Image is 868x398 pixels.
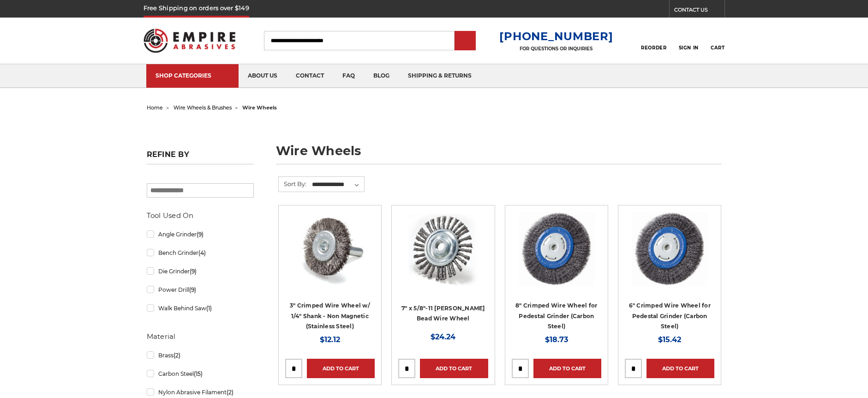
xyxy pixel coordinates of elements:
a: Reorder [641,30,666,50]
a: 7" x 5/8"-11 [PERSON_NAME] Bead Wire Wheel [401,305,485,322]
a: Bench Grinder(4) [147,245,254,261]
span: Cart [711,45,724,51]
a: Brass(2) [147,347,254,363]
select: Sort By: [311,178,364,192]
span: $24.24 [431,332,455,341]
span: $12.12 [320,335,340,344]
span: $15.42 [658,335,681,344]
h5: Tool Used On [147,210,254,221]
img: 7" x 5/8"-11 Stringer Bead Wire Wheel [406,212,480,286]
div: SHOP CATEGORIES [156,72,229,79]
a: Walk Behind Saw(1) [147,300,254,316]
a: home [147,104,163,111]
span: (1) [206,305,212,312]
a: blog [364,64,399,88]
input: Submit [456,32,474,50]
span: (2) [227,389,233,396]
a: 6" Crimped Wire Wheel for Pedestal Grinder (Carbon Steel) [629,302,711,330]
a: Angle Grinder(9) [147,226,254,242]
a: faq [333,64,364,88]
a: about us [239,64,287,88]
span: (9) [190,268,197,275]
a: [PHONE_NUMBER] [499,30,613,43]
a: 8" Crimped Wire Wheel for Pedestal Grinder (Carbon Steel) [515,302,597,330]
a: 7" x 5/8"-11 Stringer Bead Wire Wheel [398,212,488,302]
a: CONTACT US [674,5,724,18]
span: Reorder [641,45,666,51]
a: wire wheels & brushes [174,104,232,111]
a: Carbon Steel(15) [147,366,254,382]
span: (2) [174,352,180,359]
a: Power Drill(9) [147,282,254,298]
a: 8" Crimped Wire Wheel for Pedestal Grinder [512,212,601,302]
img: Empire Abrasives [144,23,236,59]
a: 3" Crimped Wire Wheel w/ 1/4" Shank - Non Magnetic (Stainless Steel) [290,302,370,330]
a: SHOP CATEGORIES [146,64,239,88]
span: (15) [194,370,203,377]
a: Add to Cart [307,359,375,378]
img: Crimped Wire Wheel with Shank Non Magnetic [293,212,367,286]
h1: wire wheels [276,145,722,164]
a: Crimped Wire Wheel with Shank Non Magnetic [285,212,375,302]
span: wire wheels [242,104,277,111]
label: Sort By: [279,177,306,191]
a: contact [287,64,333,88]
img: 6" Crimped Wire Wheel for Pedestal Grinder [631,212,708,286]
a: Die Grinder(9) [147,263,254,279]
a: 6" Crimped Wire Wheel for Pedestal Grinder [625,212,714,302]
span: Sign In [679,45,699,51]
p: FOR QUESTIONS OR INQUIRIES [499,46,613,52]
a: Add to Cart [420,359,488,378]
h5: Refine by [147,150,254,164]
h5: Material [147,331,254,342]
a: Add to Cart [533,359,601,378]
span: (9) [197,231,204,238]
a: Cart [711,30,724,51]
img: 8" Crimped Wire Wheel for Pedestal Grinder [518,212,595,286]
a: Add to Cart [647,359,714,378]
span: (4) [198,249,206,256]
span: (9) [189,286,196,293]
a: shipping & returns [399,64,481,88]
span: $18.73 [545,335,568,344]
